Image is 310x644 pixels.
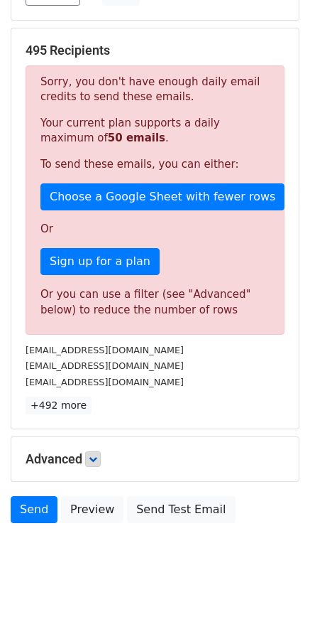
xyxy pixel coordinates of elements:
[108,132,165,144] strong: 50 emails
[40,157,270,172] p: To send these emails, you can either:
[127,496,235,523] a: Send Test Email
[26,377,184,387] small: [EMAIL_ADDRESS][DOMAIN_NAME]
[26,345,184,355] small: [EMAIL_ADDRESS][DOMAIN_NAME]
[26,43,284,58] h5: 495 Recipients
[239,576,310,644] div: 聊天小组件
[11,496,57,523] a: Send
[40,75,270,104] p: Sorry, you don't have enough daily email credits to send these emails.
[40,248,160,275] a: Sign up for a plan
[40,183,284,210] a: Choose a Google Sheet with fewer rows
[40,116,270,146] p: Your current plan supports a daily maximum of .
[26,451,284,467] h5: Advanced
[40,286,270,318] div: Or you can use a filter (see "Advanced" below) to reduce the number of rows
[61,496,123,523] a: Preview
[40,222,270,237] p: Or
[26,360,184,371] small: [EMAIL_ADDRESS][DOMAIN_NAME]
[239,576,310,644] iframe: Chat Widget
[26,397,92,414] a: +492 more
